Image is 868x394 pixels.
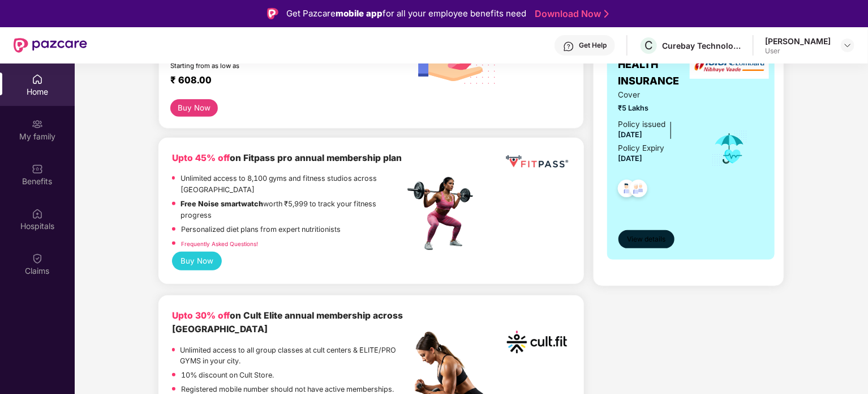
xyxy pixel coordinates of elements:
img: svg+xml;base64,PHN2ZyBpZD0iRHJvcGRvd24tMzJ4MzIiIHhtbG5zPSJodHRwOi8vd3d3LnczLm9yZy8yMDAwL3N2ZyIgd2... [843,41,852,50]
img: fpp.png [404,174,483,253]
img: svg+xml;base64,PHN2ZyBpZD0iSG9tZSIgeG1sbnM9Imh0dHA6Ly93d3cudzMub3JnLzIwMDAvc3ZnIiB3aWR0aD0iMjAiIG... [32,74,43,85]
img: New Pazcare Logo [14,38,87,53]
p: Unlimited access to all group classes at cult centers & ELITE/PRO GYMS in your city. [181,345,405,367]
div: Get Pazcare for all your employee benefits need [286,7,526,20]
div: User [765,46,831,56]
img: svg+xml;base64,PHN2ZyBpZD0iSGVscC0zMngzMiIgeG1sbnM9Imh0dHA6Ly93d3cudzMub3JnLzIwMDAvc3ZnIiB3aWR0aD... [563,41,574,52]
span: [DATE] [618,154,643,163]
img: fppp.png [504,151,570,172]
img: insurerLogo [690,51,769,79]
img: svg+xml;base64,PHN2ZyB3aWR0aD0iMjAiIGhlaWdodD0iMjAiIHZpZXdCb3g9IjAgMCAyMCAyMCIgZmlsbD0ibm9uZSIgeG... [32,118,43,130]
div: ₹ 608.00 [170,74,393,88]
img: svg+xml;base64,PHN2ZyB4bWxucz0iaHR0cDovL3d3dy53My5vcmcvMjAwMC9zdmciIHdpZHRoPSI0OC45NDMiIGhlaWdodD... [613,176,641,204]
p: Personalized diet plans from expert nutritionists [181,224,341,235]
b: Upto 30% off [172,310,230,321]
div: Starting from as low as [170,62,356,70]
div: [PERSON_NAME] [765,36,831,46]
img: svg+xml;base64,PHN2ZyB4bWxucz0iaHR0cDovL3d3dy53My5vcmcvMjAwMC9zdmciIHdpZHRoPSI0OC45NDMiIGhlaWdodD... [625,176,652,204]
div: Get Help [579,41,607,50]
strong: mobile app [336,8,383,19]
img: svg+xml;base64,PHN2ZyBpZD0iQ2xhaW0iIHhtbG5zPSJodHRwOi8vd3d3LnczLm9yZy8yMDAwL3N2ZyIgd2lkdGg9IjIwIi... [32,253,43,264]
img: svg+xml;base64,PHN2ZyBpZD0iSG9zcGl0YWxzIiB4bWxucz0iaHR0cDovL3d3dy53My5vcmcvMjAwMC9zdmciIHdpZHRoPS... [32,208,43,219]
span: C [644,39,653,52]
span: View details [627,234,665,245]
p: 10% discount on Cult Store. [181,370,274,381]
span: GROUP HEALTH INSURANCE [618,41,696,89]
div: Policy Expiry [618,142,665,154]
img: svg+xml;base64,PHN2ZyBpZD0iQmVuZWZpdHMiIHhtbG5zPSJodHRwOi8vd3d3LnczLm9yZy8yMDAwL3N2ZyIgd2lkdGg9Ij... [32,163,43,175]
div: Policy issued [618,118,666,130]
b: on Fitpass pro annual membership plan [172,152,402,163]
p: Unlimited access to 8,100 gyms and fitness studios across [GEOGRAPHIC_DATA] [181,173,405,196]
strong: Free Noise smartwatch [181,200,264,208]
a: Download Now [535,8,605,20]
b: on Cult Elite annual membership across [GEOGRAPHIC_DATA] [172,310,403,335]
span: ₹5 Lakhs [618,103,696,114]
img: cult.png [504,309,570,375]
b: Upto 45% off [172,152,230,163]
img: Stroke [604,8,609,20]
img: icon [711,130,748,167]
div: Curebay Technologies pvt ltd [662,40,741,51]
p: worth ₹5,999 to track your fitness progress [181,198,405,221]
a: Frequently Asked Questions! [181,240,258,247]
button: Buy Now [170,99,218,117]
button: Buy Now [172,252,222,270]
span: [DATE] [618,130,643,139]
img: Logo [267,8,278,19]
button: View details [618,230,674,248]
span: Cover [618,89,696,101]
